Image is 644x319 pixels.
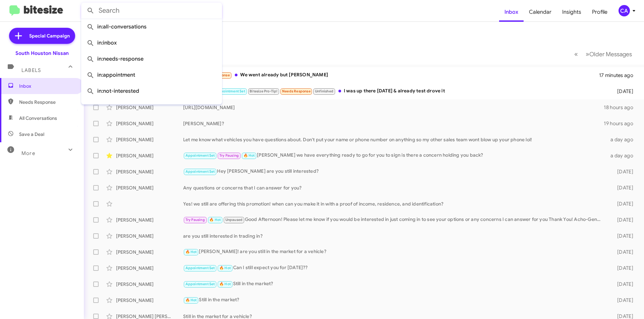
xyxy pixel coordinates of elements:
[19,99,76,105] span: Needs Response
[183,168,606,175] div: Hey [PERSON_NAME] are you still interested?
[9,28,75,44] a: Special Campaign
[219,266,231,270] span: 🔥 Hot
[19,131,44,138] span: Save a Deal
[250,89,277,93] span: Bitesize Pro-Tip!
[225,218,243,222] span: Unpaused
[21,150,35,156] span: More
[183,152,606,159] div: [PERSON_NAME] we have everything ready to go for you to sign is there a concern holding you back?
[116,297,183,304] div: [PERSON_NAME]
[116,168,183,175] div: [PERSON_NAME]
[183,71,599,79] div: We went already but [PERSON_NAME]
[183,104,604,111] div: [URL][DOMAIN_NAME]
[599,72,639,79] div: 17 minutes ago
[216,89,245,93] span: Appointment Set
[185,250,197,254] span: 🔥 Hot
[116,265,183,271] div: [PERSON_NAME]
[183,201,606,207] div: Yes! we still are offering this promotion! when can you make it in with a proof of income, reside...
[87,67,217,83] span: in:appointment
[15,50,69,57] div: South Houston Nissan
[183,136,606,143] div: Let me know what vehicles you have questions about. Don't put your name or phone number on anythi...
[183,216,606,224] div: Good Afternoon! Please let me know if you would be interested in just coming in to see your optio...
[183,120,604,127] div: [PERSON_NAME]?
[116,184,183,191] div: [PERSON_NAME]
[613,5,637,16] button: CA
[606,136,639,143] div: a day ago
[185,282,215,286] span: Appointment Set
[19,115,57,122] span: All Conversations
[499,2,524,22] a: Inbox
[606,217,639,223] div: [DATE]
[586,50,589,58] span: »
[185,298,197,302] span: 🔥 Hot
[606,249,639,255] div: [DATE]
[185,266,215,270] span: Appointment Set
[87,83,217,99] span: in:not-interested
[116,120,183,127] div: [PERSON_NAME]
[589,51,632,58] span: Older Messages
[183,233,606,239] div: are you still interested in trading in?
[606,265,639,271] div: [DATE]
[21,67,41,73] span: Labels
[219,282,231,286] span: 🔥 Hot
[116,152,183,159] div: [PERSON_NAME]
[183,264,606,272] div: Can I still expect you for [DATE]??
[524,2,557,22] a: Calendar
[185,153,215,158] span: Appointment Set
[116,249,183,255] div: [PERSON_NAME]
[185,218,205,222] span: Try Pausing
[574,50,578,58] span: «
[315,89,333,93] span: Unfinished
[116,281,183,288] div: [PERSON_NAME]
[604,104,639,111] div: 18 hours ago
[87,99,217,115] span: in:sold-verified
[557,2,587,22] a: Insights
[587,2,613,22] a: Profile
[571,47,636,61] nav: Page navigation example
[606,184,639,191] div: [DATE]
[87,51,217,67] span: in:needs-response
[116,104,183,111] div: [PERSON_NAME]
[244,153,255,158] span: 🔥 Hot
[183,184,606,191] div: Any questions or concerns that I can answer for you?
[606,233,639,239] div: [DATE]
[183,296,606,304] div: Still in the market?
[209,218,221,222] span: 🔥 Hot
[183,87,606,95] div: I was up there [DATE] & already test drove it
[570,47,582,61] button: Previous
[116,233,183,239] div: [PERSON_NAME]
[582,47,636,61] button: Next
[87,19,217,35] span: in:all-conversations
[185,169,215,174] span: Appointment Set
[282,89,311,93] span: Needs Response
[619,5,630,16] div: CA
[87,35,217,51] span: in:inbox
[183,280,606,288] div: Still in the market?
[606,152,639,159] div: a day ago
[606,281,639,288] div: [DATE]
[116,136,183,143] div: [PERSON_NAME]
[606,88,639,95] div: [DATE]
[604,120,639,127] div: 19 hours ago
[116,217,183,223] div: [PERSON_NAME]
[606,297,639,304] div: [DATE]
[81,3,222,19] input: Search
[19,83,76,89] span: Inbox
[606,168,639,175] div: [DATE]
[606,201,639,207] div: [DATE]
[183,248,606,256] div: [PERSON_NAME]! are you still in the market for a vehicle?
[29,32,70,39] span: Special Campaign
[219,153,239,158] span: Try Pausing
